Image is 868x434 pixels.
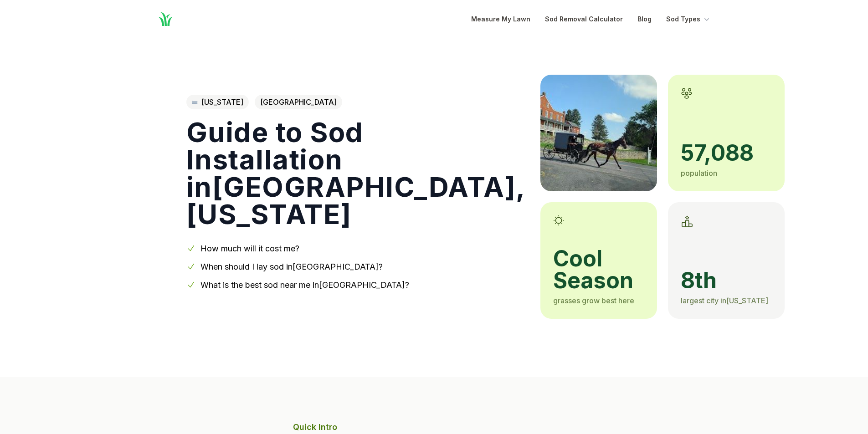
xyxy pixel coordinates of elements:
a: Sod Removal Calculator [545,14,623,25]
span: [GEOGRAPHIC_DATA] [255,95,342,109]
a: What is the best sod near me in[GEOGRAPHIC_DATA]? [200,280,409,290]
span: grasses grow best here [553,296,634,305]
p: Quick Intro [293,421,575,434]
h1: Guide to Sod Installation in [GEOGRAPHIC_DATA] , [US_STATE] [186,118,526,228]
span: largest city in [US_STATE] [681,296,768,305]
span: 8th [681,270,772,291]
img: A picture of Lancaster [540,75,657,191]
a: [US_STATE] [186,95,249,109]
a: Measure My Lawn [471,14,530,25]
span: cool season [553,248,644,291]
button: Sod Types [666,14,711,25]
span: population [681,168,717,178]
a: Blog [637,14,652,25]
img: Pennsylvania state outline [192,101,198,104]
span: 57,088 [681,142,772,164]
a: How much will it cost me? [200,244,299,253]
a: When should I lay sod in[GEOGRAPHIC_DATA]? [200,262,383,271]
